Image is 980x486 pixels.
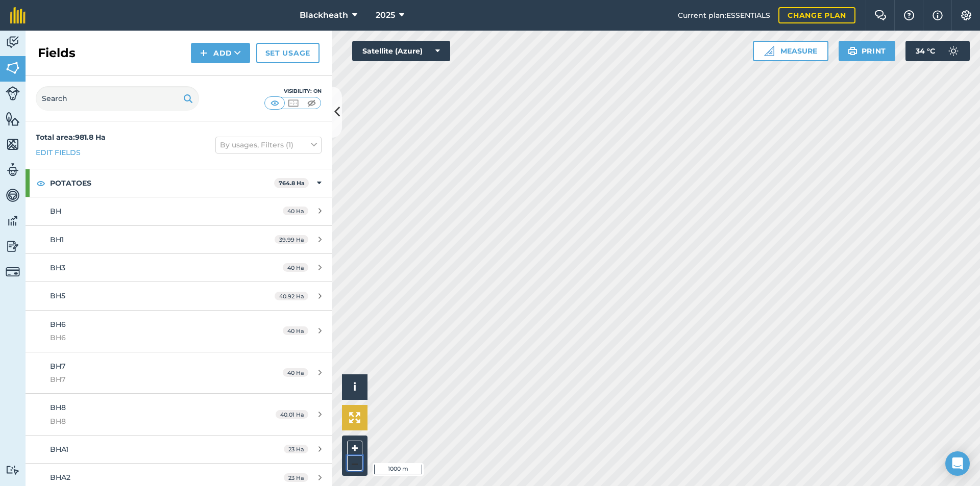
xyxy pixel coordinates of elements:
span: BH [50,207,61,216]
span: 40 Ha [283,326,308,335]
img: svg+xml;base64,PHN2ZyB4bWxucz0iaHR0cDovL3d3dy53My5vcmcvMjAwMC9zdmciIHdpZHRoPSI1NiIgaGVpZ2h0PSI2MC... [6,137,20,152]
span: 40 Ha [283,263,308,272]
img: svg+xml;base64,PD94bWwgdmVyc2lvbj0iMS4wIiBlbmNvZGluZz0idXRmLTgiPz4KPCEtLSBHZW5lcmF0b3I6IEFkb2JlIE... [6,265,20,279]
button: i [342,374,367,400]
a: Set usage [256,43,320,63]
img: svg+xml;base64,PHN2ZyB4bWxucz0iaHR0cDovL3d3dy53My5vcmcvMjAwMC9zdmciIHdpZHRoPSIxNCIgaGVpZ2h0PSIyNC... [200,47,207,59]
h2: Fields [38,45,76,61]
span: 23 Ha [284,445,308,453]
span: BH6 [50,320,66,329]
img: svg+xml;base64,PHN2ZyB4bWxucz0iaHR0cDovL3d3dy53My5vcmcvMjAwMC9zdmciIHdpZHRoPSI1MCIgaGVpZ2h0PSI0MC... [268,98,281,108]
span: 34 ° C [916,41,935,61]
img: svg+xml;base64,PD94bWwgdmVyc2lvbj0iMS4wIiBlbmNvZGluZz0idXRmLTgiPz4KPCEtLSBHZW5lcmF0b3I6IEFkb2JlIE... [6,188,20,203]
img: A cog icon [960,10,972,20]
span: BHA2 [50,473,70,482]
button: – [347,456,362,471]
span: BH7 [50,362,65,371]
img: Two speech bubbles overlapping with the left bubble in the forefront [874,10,887,20]
a: BH340 Ha [26,254,332,282]
span: BH8 [50,416,242,427]
span: i [353,380,356,393]
img: svg+xml;base64,PD94bWwgdmVyc2lvbj0iMS4wIiBlbmNvZGluZz0idXRmLTgiPz4KPCEtLSBHZW5lcmF0b3I6IEFkb2JlIE... [6,239,20,254]
img: svg+xml;base64,PHN2ZyB4bWxucz0iaHR0cDovL3d3dy53My5vcmcvMjAwMC9zdmciIHdpZHRoPSI1NiIgaGVpZ2h0PSI2MC... [6,60,20,75]
a: Change plan [778,7,855,23]
button: 34 °C [905,41,970,61]
span: 2025 [376,9,395,21]
img: svg+xml;base64,PHN2ZyB4bWxucz0iaHR0cDovL3d3dy53My5vcmcvMjAwMC9zdmciIHdpZHRoPSIxOSIgaGVpZ2h0PSIyNC... [183,92,193,105]
div: POTATOES764.8 Ha [26,169,332,197]
span: BH8 [50,403,66,412]
span: BH7 [50,374,242,385]
button: Add [191,43,250,63]
a: BH6BH640 Ha [26,311,332,352]
span: BH6 [50,332,242,343]
img: A question mark icon [903,10,915,20]
img: svg+xml;base64,PHN2ZyB4bWxucz0iaHR0cDovL3d3dy53My5vcmcvMjAwMC9zdmciIHdpZHRoPSI1MCIgaGVpZ2h0PSI0MC... [287,98,300,108]
img: svg+xml;base64,PD94bWwgdmVyc2lvbj0iMS4wIiBlbmNvZGluZz0idXRmLTgiPz4KPCEtLSBHZW5lcmF0b3I6IEFkb2JlIE... [6,162,20,177]
img: svg+xml;base64,PD94bWwgdmVyc2lvbj0iMS4wIiBlbmNvZGluZz0idXRmLTgiPz4KPCEtLSBHZW5lcmF0b3I6IEFkb2JlIE... [6,35,20,50]
button: By usages, Filters (1) [215,137,322,153]
span: Blackheath [300,9,348,21]
span: 39.99 Ha [275,235,308,244]
img: svg+xml;base64,PHN2ZyB4bWxucz0iaHR0cDovL3d3dy53My5vcmcvMjAwMC9zdmciIHdpZHRoPSIxOSIgaGVpZ2h0PSIyNC... [848,45,857,57]
span: 40.92 Ha [275,292,308,300]
input: Search [36,86,199,111]
span: Current plan : ESSENTIALS [678,10,770,21]
div: Open Intercom Messenger [945,451,970,476]
strong: POTATOES [50,169,274,197]
img: svg+xml;base64,PHN2ZyB4bWxucz0iaHR0cDovL3d3dy53My5vcmcvMjAwMC9zdmciIHdpZHRoPSI1NiIgaGVpZ2h0PSI2MC... [6,111,20,126]
a: Edit fields [36,147,81,158]
img: fieldmargin Logo [10,7,26,23]
a: BHA123 Ha [26,436,332,463]
a: BH540.92 Ha [26,282,332,310]
button: Print [839,41,896,61]
strong: 764.8 Ha [279,180,305,187]
img: svg+xml;base64,PD94bWwgdmVyc2lvbj0iMS4wIiBlbmNvZGluZz0idXRmLTgiPz4KPCEtLSBHZW5lcmF0b3I6IEFkb2JlIE... [6,213,20,228]
a: BH7BH740 Ha [26,352,332,394]
span: 40 Ha [283,368,308,377]
button: + [347,441,362,456]
span: BHA1 [50,445,68,454]
div: Visibility: On [264,87,322,95]
img: svg+xml;base64,PD94bWwgdmVyc2lvbj0iMS4wIiBlbmNvZGluZz0idXRmLTgiPz4KPCEtLSBHZW5lcmF0b3I6IEFkb2JlIE... [943,41,964,61]
span: BH5 [50,291,65,300]
span: BH3 [50,263,65,272]
a: BH139.99 Ha [26,226,332,253]
img: svg+xml;base64,PD94bWwgdmVyc2lvbj0iMS4wIiBlbmNvZGluZz0idXRmLTgiPz4KPCEtLSBHZW5lcmF0b3I6IEFkb2JlIE... [6,465,20,475]
a: BH8BH840.01 Ha [26,394,332,435]
strong: Total area : 981.8 Ha [36,133,106,142]
span: BH1 [50,235,64,244]
a: BH40 Ha [26,197,332,225]
img: svg+xml;base64,PHN2ZyB4bWxucz0iaHR0cDovL3d3dy53My5vcmcvMjAwMC9zdmciIHdpZHRoPSI1MCIgaGVpZ2h0PSI0MC... [305,98,318,108]
span: 23 Ha [284,473,308,482]
span: 40 Ha [283,207,308,215]
img: svg+xml;base64,PD94bWwgdmVyc2lvbj0iMS4wIiBlbmNvZGluZz0idXRmLTgiPz4KPCEtLSBHZW5lcmF0b3I6IEFkb2JlIE... [6,86,20,100]
span: 40.01 Ha [276,410,308,419]
img: Four arrows, one pointing top left, one top right, one bottom right and the last bottom left [349,412,360,423]
img: svg+xml;base64,PHN2ZyB4bWxucz0iaHR0cDovL3d3dy53My5vcmcvMjAwMC9zdmciIHdpZHRoPSIxOCIgaGVpZ2h0PSIyNC... [36,177,45,189]
img: svg+xml;base64,PHN2ZyB4bWxucz0iaHR0cDovL3d3dy53My5vcmcvMjAwMC9zdmciIHdpZHRoPSIxNyIgaGVpZ2h0PSIxNy... [933,9,943,21]
button: Measure [753,41,828,61]
img: Ruler icon [764,46,774,56]
button: Satellite (Azure) [352,41,450,61]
